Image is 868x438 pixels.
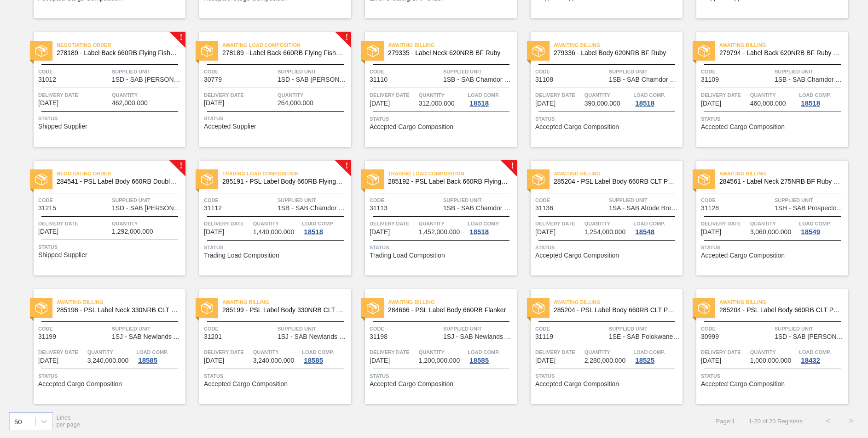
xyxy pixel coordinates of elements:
[554,40,683,50] span: Awaiting Billing
[419,90,466,100] span: Quantity
[775,76,846,83] span: 1SB - SAB Chamdor Brewery
[370,124,453,130] span: Accepted Cargo Composition
[302,357,325,364] div: 18585
[468,90,499,100] span: Load Comp.
[222,298,351,307] span: Awaiting Billing
[204,90,275,100] span: Delivery Date
[204,76,222,83] span: 30779
[38,219,110,228] span: Delivery Date
[278,67,349,76] span: Supplied Unit
[370,357,390,364] span: 09/01/2025
[532,45,544,57] img: status
[57,169,185,178] span: Negotiating Order
[584,90,631,100] span: Quantity
[370,196,441,205] span: Code
[701,324,772,333] span: Code
[750,219,797,228] span: Quantity
[701,219,748,228] span: Delivery Date
[370,371,515,381] span: Status
[302,219,334,228] span: Load Comp.
[57,50,178,56] span: 278189 - Label Back 660RB Flying Fish Lemon 2020
[204,67,275,76] span: Code
[633,219,680,236] a: Load Comp.18548
[112,76,183,83] span: 1SD - SAB Rosslyn Brewery
[532,174,544,185] img: status
[370,324,441,333] span: Code
[584,219,631,228] span: Quantity
[204,252,279,259] span: Trading Load Composition
[204,114,349,123] span: Status
[253,357,295,364] span: 3,240,000.000
[204,123,256,130] span: Accepted Supplier
[775,196,846,205] span: Supplied Unit
[204,243,349,252] span: Status
[87,357,129,364] span: 3,240,000.000
[468,348,515,364] a: Load Comp.18585
[584,357,626,364] span: 2,280,000.000
[388,298,517,307] span: Awaiting Billing
[185,289,351,404] a: statusAwaiting Billing285199 - PSL Label Body 330NRB CLT PU 25Code31201Supplied Unit1SJ - SAB New...
[799,348,831,357] span: Load Comp.
[35,45,47,57] img: status
[701,67,772,76] span: Code
[799,219,831,228] span: Load Comp.
[468,219,515,236] a: Load Comp.18518
[775,333,846,340] span: 1SD - SAB Rosslyn Brewery
[201,174,213,185] img: status
[535,229,556,236] span: 08/30/2025
[535,357,556,364] span: 09/01/2025
[57,178,178,185] span: 284541 - PSL Label Body 660RB Double Malt 23
[38,357,58,364] span: 08/30/2025
[609,205,680,212] span: 1SA - SAB Alrode Brewery
[535,243,680,252] span: Status
[351,161,517,275] a: !statusTrading Load Composition285192 - PSL Label Back 660RB FlyingFish Lemon PUCode31113Supplied...
[351,32,517,147] a: statusAwaiting Billing279335 - Label Neck 620NRB BF RubyCode31110Supplied Unit1SB - SAB Chamdor B...
[554,169,683,178] span: Awaiting Billing
[535,76,553,83] span: 31108
[701,124,785,130] span: Accepted Cargo Composition
[14,417,22,425] div: 50
[633,90,665,100] span: Load Comp.
[204,229,224,236] span: 08/29/2025
[517,289,683,404] a: statusAwaiting Billing285204 - PSL Label Body 660RB CLT PU 25Code31119Supplied Unit1SE - SAB Polo...
[112,90,183,100] span: Quantity
[20,161,185,275] a: !statusNegotiating Order284541 - PSL Label Body 660RB Double Malt 23Code31215Supplied Unit1SD - S...
[750,90,797,100] span: Quantity
[112,100,148,107] span: 462,000.000
[443,333,515,340] span: 1SJ - SAB Newlands Brewery
[535,381,619,387] span: Accepted Cargo Composition
[701,229,721,236] span: 08/30/2025
[204,333,222,340] span: 31201
[517,161,683,275] a: statusAwaiting Billing285204 - PSL Label Body 660RB CLT PU 25Code31136Supplied Unit1SA - SAB Alro...
[468,100,491,107] div: 18518
[443,67,515,76] span: Supplied Unit
[775,324,846,333] span: Supplied Unit
[554,50,675,56] span: 279336 - Label Body 620NRB BF Ruby
[698,302,710,314] img: status
[719,307,841,314] span: 285204 - PSL Label Body 660RB CLT PU 25
[633,219,665,228] span: Load Comp.
[136,348,183,364] a: Load Comp.18585
[57,298,185,307] span: Awaiting Billing
[683,289,848,404] a: statusAwaiting Billing285204 - PSL Label Body 660RB CLT PU 25Code30999Supplied Unit1SD - SAB [PER...
[201,45,213,57] img: status
[535,348,582,357] span: Delivery Date
[112,228,153,235] span: 1,292,000.000
[370,114,515,124] span: Status
[443,196,515,205] span: Supplied Unit
[468,357,491,364] div: 18585
[253,229,295,236] span: 1,440,000.000
[698,174,710,185] img: status
[38,100,58,107] span: 08/23/2025
[222,307,344,314] span: 285199 - PSL Label Body 330NRB CLT PU 25
[38,76,56,83] span: 31012
[222,50,344,56] span: 278189 - Label Back 660RB Flying Fish Lemon 2020
[535,100,556,107] span: 08/29/2025
[683,161,848,275] a: statusAwaiting Billing284561 - Label Neck 275NRB BF Ruby PUCode31128Supplied Unit1SH - SAB Prospe...
[388,50,509,56] span: 279335 - Label Neck 620NRB BF Ruby
[419,357,460,364] span: 1,200,000.000
[419,100,455,107] span: 312,000.000
[57,40,185,50] span: Negotiating Order
[535,67,607,76] span: Code
[253,348,300,357] span: Quantity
